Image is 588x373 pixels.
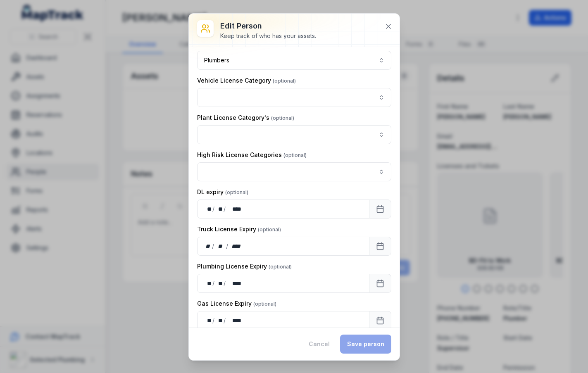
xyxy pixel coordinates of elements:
div: / [212,279,215,287]
div: year, [226,205,242,213]
label: DL expiry [197,188,248,196]
div: month, [215,205,224,213]
div: / [212,316,215,325]
div: / [212,242,215,250]
div: day, [204,316,212,325]
button: Plumbers [197,51,391,70]
div: / [224,316,226,325]
div: / [224,205,226,213]
button: Calendar [369,274,391,293]
div: day, [204,205,212,213]
button: Calendar [369,200,391,219]
button: Calendar [369,311,391,330]
div: year, [229,242,244,250]
div: Keep track of who has your assets. [220,32,316,40]
h3: Edit person [220,20,316,32]
div: day, [204,279,212,287]
div: / [212,205,215,213]
label: High Risk License Categories [197,151,307,159]
div: year, [226,316,242,325]
label: Gas License Expiry [197,299,276,308]
label: Vehicle License Category [197,76,296,85]
label: Plumbing License Expiry [197,262,292,271]
div: month, [215,279,224,287]
div: year, [226,279,242,287]
div: / [224,279,226,287]
div: month, [215,242,226,250]
label: Truck License Expiry [197,225,281,233]
button: Calendar [369,237,391,256]
div: day, [204,242,212,250]
div: month, [215,316,224,325]
label: Plant License Category's [197,114,294,122]
div: / [226,242,229,250]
